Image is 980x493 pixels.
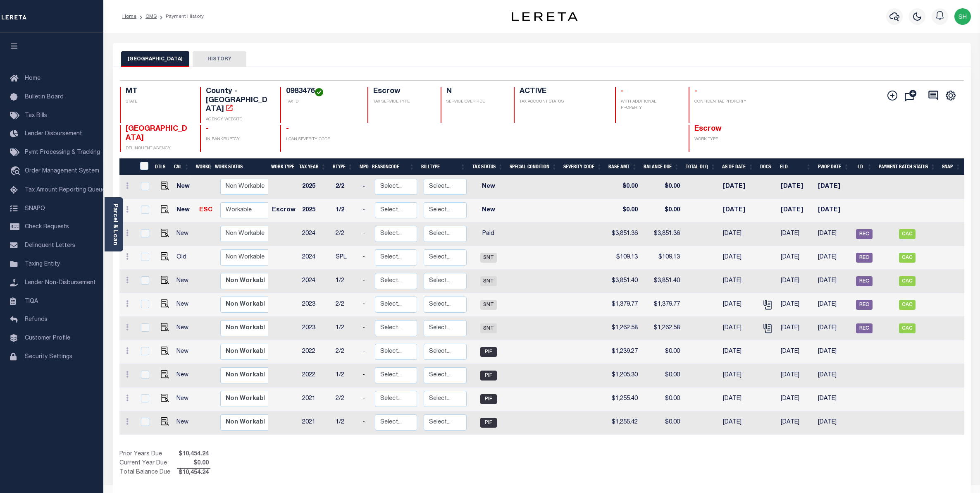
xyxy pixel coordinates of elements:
td: New [173,317,196,340]
td: [DATE] [815,364,853,388]
td: - [359,246,372,270]
td: [DATE] [815,270,853,293]
td: [DATE] [777,317,815,340]
th: Special Condition: activate to sort column ascending [506,158,560,175]
span: Check Requests [25,224,69,230]
a: Parcel & Loan [112,203,118,245]
td: [DATE] [777,199,815,223]
td: $0.00 [641,388,683,411]
td: 2025 [299,175,332,199]
span: REC [856,300,873,310]
td: [DATE] [720,340,758,364]
span: $10,454.24 [177,450,210,459]
td: 2023 [299,317,332,340]
td: $0.00 [641,175,683,199]
span: - [206,125,209,133]
th: &nbsp;&nbsp;&nbsp;&nbsp;&nbsp;&nbsp;&nbsp;&nbsp;&nbsp;&nbsp; [119,158,135,175]
td: 1/2 [332,270,359,293]
td: $0.00 [606,175,641,199]
td: Paid [470,223,508,246]
td: [DATE] [815,388,853,411]
span: Tax Amount Reporting Queue [25,187,105,193]
td: New [173,340,196,364]
a: CAC [899,325,916,331]
p: LOAN SEVERITY CODE [286,136,358,143]
td: $3,851.40 [606,270,641,293]
td: $3,851.36 [641,223,683,246]
td: [DATE] [815,199,853,223]
span: Pymt Processing & Tracking [25,150,100,156]
span: $0.00 [177,459,210,468]
span: Home [25,76,41,81]
td: [DATE] [815,411,853,435]
th: DTLS [152,158,171,175]
h4: 0983476 [286,87,358,96]
h4: MT [126,87,190,96]
span: REC [856,276,873,286]
td: - [359,270,372,293]
button: HISTORY [193,51,246,67]
td: $109.13 [641,246,683,270]
td: [DATE] [777,388,815,411]
span: CAC [899,229,916,239]
p: TAX ACCOUNT STATUS [520,99,605,105]
td: 2023 [299,293,332,317]
p: WITH ADDITIONAL PROPERTY [621,99,678,111]
td: $1,379.77 [641,293,683,317]
th: MPO [356,158,369,175]
td: 2024 [299,246,332,270]
td: [DATE] [777,364,815,388]
td: [DATE] [720,388,758,411]
td: 1/2 [332,364,359,388]
td: - [359,175,372,199]
p: CONFIDENTIAL PROPERTY [694,99,759,105]
a: REC [856,325,873,331]
td: - [359,411,372,435]
td: 1/2 [332,317,359,340]
img: svg+xml;base64,PHN2ZyB4bWxucz0iaHR0cDovL3d3dy53My5vcmcvMjAwMC9zdmciIHBvaW50ZXItZXZlbnRzPSJub25lIi... [954,8,971,25]
span: PIF [480,371,497,381]
th: Base Amt: activate to sort column ascending [605,158,640,175]
td: - [359,340,372,364]
td: $1,262.58 [641,317,683,340]
td: Prior Years Due [119,450,177,459]
span: - [621,88,624,95]
td: - [359,199,372,223]
a: REC [856,255,873,261]
span: Escrow [694,125,722,133]
th: LD: activate to sort column ascending [852,158,875,175]
th: CAL: activate to sort column ascending [171,158,193,175]
th: SNAP: activate to sort column ascending [939,158,964,175]
a: CAC [899,302,916,308]
a: REC [856,302,873,308]
td: New [173,199,196,223]
td: $3,851.36 [606,223,641,246]
td: 2/2 [332,388,359,411]
th: Tax Year: activate to sort column ascending [296,158,329,175]
td: 2/2 [332,223,359,246]
td: [DATE] [720,199,758,223]
img: logo-dark.svg [512,12,578,21]
td: [DATE] [777,293,815,317]
span: [GEOGRAPHIC_DATA] [126,125,187,142]
td: $1,205.30 [606,364,641,388]
li: Payment History [157,13,204,20]
td: 1/2 [332,199,359,223]
td: - [359,317,372,340]
th: BillType: activate to sort column ascending [418,158,469,175]
span: CAC [899,323,916,333]
span: PIF [480,418,497,428]
h4: Escrow [373,87,431,96]
th: Balance Due: activate to sort column ascending [640,158,682,175]
td: [DATE] [777,340,815,364]
p: TAX SERVICE TYPE [373,99,431,105]
td: - [359,388,372,411]
td: 2024 [299,270,332,293]
td: $0.00 [606,199,641,223]
td: [DATE] [720,293,758,317]
td: SPL [332,246,359,270]
td: [DATE] [720,270,758,293]
td: $1,379.77 [606,293,641,317]
td: Escrow [269,199,299,223]
th: RType: activate to sort column ascending [329,158,356,175]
